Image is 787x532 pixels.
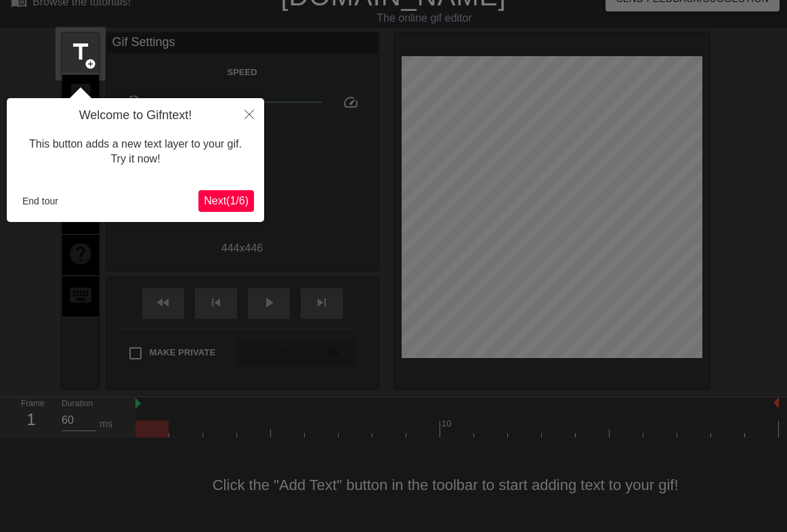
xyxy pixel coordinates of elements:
div: This button adds a new text layer to your gif. Try it now! [17,123,254,181]
button: Close [234,98,264,129]
button: Next [198,190,254,212]
button: End tour [17,191,64,211]
h4: Welcome to Gifntext! [17,108,254,123]
span: Next ( 1 / 6 ) [204,195,249,206]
